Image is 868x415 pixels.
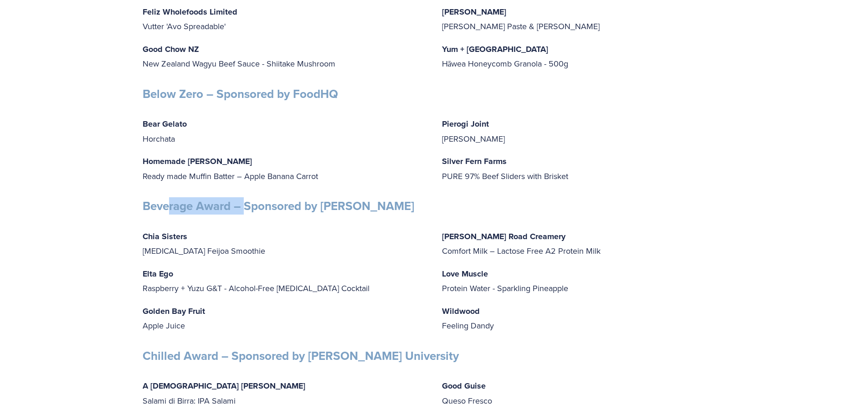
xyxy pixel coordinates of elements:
p: Vutter 'Avo Spreadable' [143,5,426,34]
strong: Bear Gelato [143,118,187,130]
p: [PERSON_NAME] Paste & [PERSON_NAME] [442,5,726,34]
strong: Good Chow NZ [143,43,199,55]
p: Queso Fresco [442,379,726,408]
strong: Golden Bay Fruit [143,305,205,317]
strong: Below Zero – Sponsored by FoodHQ [143,85,338,102]
p: Ready made Muffin Batter – Apple Banana Carrot [143,154,426,183]
p: Hāwea Honeycomb Granola - 500g [442,42,726,71]
strong: Love Muscle [442,268,488,280]
strong: [PERSON_NAME] [442,6,506,18]
p: Apple Juice [143,304,426,333]
strong: Chilled Award – Sponsored by [PERSON_NAME] University [143,347,459,364]
p: PURE 97% Beef Sliders with Brisket [442,154,726,183]
strong: A [DEMOGRAPHIC_DATA] [PERSON_NAME] [143,380,305,392]
p: Horchata [143,117,426,146]
strong: Beverage Award – Sponsored by [PERSON_NAME] [143,197,414,215]
p: Protein Water - Sparkling Pineapple [442,266,726,296]
p: Raspberry + Yuzu G&T - Alcohol-Free [MEDICAL_DATA] Cocktail [143,266,426,296]
strong: Feliz Wholefoods Limited [143,6,237,18]
strong: Pierogi Joint [442,118,489,130]
strong: Good Guise [442,380,486,392]
p: [PERSON_NAME] [442,117,726,146]
strong: [PERSON_NAME] Road Creamery [442,231,565,242]
strong: Silver Fern Farms [442,155,507,167]
strong: Yum + [GEOGRAPHIC_DATA] [442,43,548,55]
p: Comfort Milk – Lactose Free A2 Protein Milk [442,229,726,258]
p: Salami di Birra: IPA Salami [143,379,426,408]
strong: Elta Ego [143,268,173,280]
strong: Homemade [PERSON_NAME] [143,155,252,167]
p: Feeling Dandy [442,304,726,333]
p: [MEDICAL_DATA] Feijoa Smoothie [143,229,426,258]
strong: Wildwood [442,305,480,317]
strong: Chia Sisters [143,231,187,242]
p: New Zealand Wagyu Beef Sauce - Shiitake Mushroom [143,42,426,71]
